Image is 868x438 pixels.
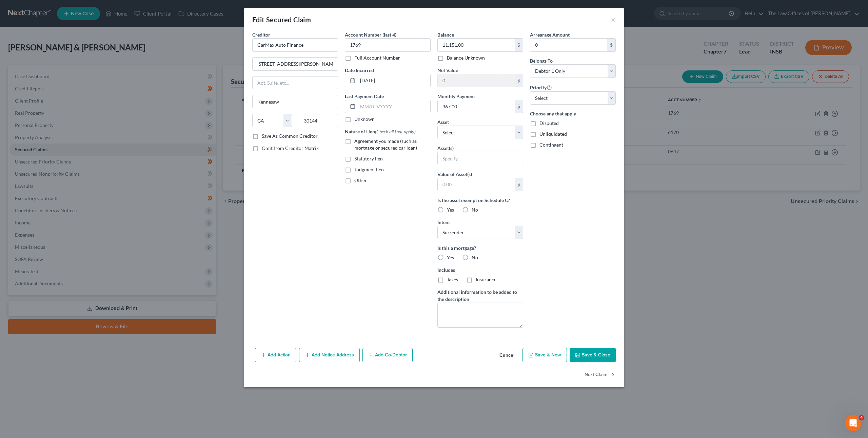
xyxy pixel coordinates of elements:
[845,415,861,431] iframe: Intercom live chat
[585,368,616,382] button: Next Claim
[354,167,384,172] span: Judgment lien
[530,83,552,91] label: Priority
[358,100,430,113] input: MM/DD/YYYY
[530,58,553,64] span: Belongs To
[437,197,523,204] label: Is the asset exempt on Schedule C?
[438,39,515,51] input: 0.00
[539,142,563,148] span: Contingent
[345,67,374,74] label: Date Incurred
[437,145,454,152] label: Asset(s)
[437,171,472,178] label: Value of Asset(s)
[358,74,430,87] input: MM/DD/YYYY
[253,76,338,89] input: Apt, Suite, etc...
[262,145,319,151] span: Omit from Creditor Matrix
[530,31,570,38] label: Arrearage Amount
[262,133,318,139] label: Save As Common Creditor
[530,39,607,51] input: 0.00
[437,119,449,125] span: Asset
[354,177,367,183] span: Other
[611,16,616,24] button: ×
[354,54,400,61] label: Full Account Number
[345,38,431,52] input: XXXX
[437,219,450,226] label: Intent
[299,114,338,127] input: Enter zip...
[437,31,454,38] label: Balance
[375,129,416,134] span: (Check all that apply)
[859,415,864,420] span: 4
[539,131,567,137] span: Unliquidated
[539,120,559,126] span: Disputed
[522,348,567,362] button: Save & New
[447,255,454,260] span: Yes
[252,15,311,24] div: Edit Secured Claim
[530,110,616,117] label: Choose any that apply
[472,255,478,260] span: No
[607,39,615,51] div: $
[345,93,384,100] label: Last Payment Date
[299,348,360,362] button: Add Notice Address
[438,100,515,113] input: 0.00
[253,95,338,108] input: Enter city...
[515,100,523,113] div: $
[437,266,523,273] label: Includes
[447,207,454,213] span: Yes
[345,128,416,135] label: Nature of Lien
[354,138,417,151] span: Agreement you made (such as mortgage or secured car loan)
[447,277,458,282] span: Taxes
[437,288,523,303] label: Additional information to be added to the description
[362,348,413,362] button: Add Co-Debtor
[494,349,520,362] button: Cancel
[438,178,515,191] input: 0.00
[252,38,338,52] input: Search creditor by name...
[447,54,485,61] label: Balance Unknown
[252,32,270,38] span: Creditor
[570,348,616,362] button: Save & Close
[255,348,296,362] button: Add Action
[515,178,523,191] div: $
[354,156,383,161] span: Statutory lien
[437,244,523,251] label: Is this a mortgage?
[354,116,375,123] label: Unknown
[515,39,523,51] div: $
[515,74,523,87] div: $
[437,67,458,74] label: Net Value
[345,31,396,38] label: Account Number (last 4)
[253,58,338,70] input: Enter address...
[437,93,475,100] label: Monthly Payment
[438,152,523,165] input: Specify...
[476,277,496,282] span: Insurance
[472,207,478,213] span: No
[438,74,515,87] input: 0.00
